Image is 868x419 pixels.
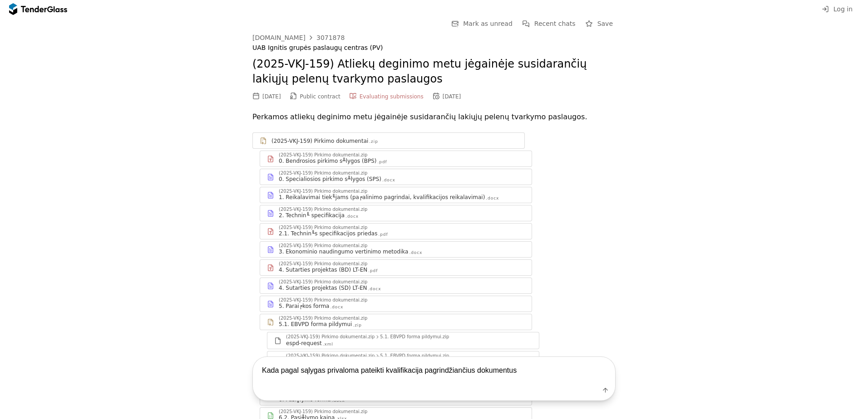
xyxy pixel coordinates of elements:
[597,20,613,27] span: Save
[279,175,381,183] div: 0. Specialiosios pirkimo s╨lygos (SPS)
[252,57,616,87] h2: (2025-VKJ-159) Atliekų deginimo metu jėgainėje susidarančių lakiųjų pelenų tvarkymo paslaugos
[252,34,345,41] a: [DOMAIN_NAME]3071878
[279,189,367,194] div: (2025-VKJ-159) Pirkimo dokumentai.zip
[260,241,532,258] a: (2025-VKJ-159) Pirkimo dokumentai.zip3. Ekonominio naudingumo vertinimo metodika.docx
[316,34,345,41] div: 3071878
[380,335,449,339] div: 5.1. EBVPD forma pildymui.zip
[279,316,367,321] div: (2025-VKJ-159) Pirkimo dokumentai.zip
[378,159,387,165] div: .pdf
[279,230,377,237] div: 2.1. Technin╙s specifikacijos priedas
[345,214,359,219] div: .docx
[260,151,532,167] a: (2025-VKJ-159) Pirkimo dokumentai.zip0. Bendrosios pirkimo s╨lygos (BPS).pdf
[833,5,853,13] span: Log in
[279,266,367,273] div: 4. Sutarties projektas (BD) LT-EN
[252,44,616,52] div: UAB Ignitis grupės paslaugų centras (PV)
[279,194,485,201] div: 1. Reikalavimai tiek╙jams (pa╒alinimo pagrindai, kvalifikacijos reikalavimai)
[819,4,855,15] button: Log in
[260,278,532,294] a: (2025-VKJ-159) Pirkimo dokumentai.zip4. Sutarties projektas (SD) LT-EN.docx
[330,304,343,310] div: .docx
[260,314,532,330] a: (2025-VKJ-159) Pirkimo dokumentai.zip5.1. EBVPD forma pildymui.zip
[279,153,367,157] div: (2025-VKJ-159) Pirkimo dokumentai.zip
[260,223,532,239] a: (2025-VKJ-159) Pirkimo dokumentai.zip2.1. Technin╙s specifikacijos priedas.pdf
[369,139,378,145] div: .zip
[300,93,340,100] span: Public contract
[368,286,381,292] div: .docx
[449,18,515,29] button: Mark as unread
[279,321,352,328] div: 5.1. EBVPD forma pildymui
[382,177,395,183] div: .docx
[279,244,367,248] div: (2025-VKJ-159) Pirkimo dokumentai.zip
[260,205,532,221] a: (2025-VKJ-159) Pirkimo dokumentai.zip2. Technin╙ specifikacija.docx
[279,302,329,310] div: 5. Parai╒kos forma
[409,250,422,256] div: .docx
[443,93,461,100] div: [DATE]
[267,332,539,349] a: (2025-VKJ-159) Pirkimo dokumentai.zip5.1. EBVPD forma pildymui.zipespd-request.xml
[279,157,377,165] div: 0. Bendrosios pirkimo s╨lygos (BPS)
[279,225,367,230] div: (2025-VKJ-159) Pirkimo dokumentai.zip
[252,34,306,41] div: [DOMAIN_NAME]
[260,187,532,203] a: (2025-VKJ-159) Pirkimo dokumentai.zip1. Reikalavimai tiek╙jams (pa╒alinimo pagrindai, kvalifikaci...
[279,298,367,302] div: (2025-VKJ-159) Pirkimo dokumentai.zip
[279,171,367,175] div: (2025-VKJ-159) Pirkimo dokumentai.zip
[286,335,375,339] div: (2025-VKJ-159) Pirkimo dokumentai.zip
[534,20,576,27] span: Recent chats
[279,262,367,266] div: (2025-VKJ-159) Pirkimo dokumentai.zip
[252,111,616,123] p: Perkamos atliekų deginimo metu jėgainėje susidarančių lakiųjų pelenų tvarkymo paslaugos.
[271,137,368,145] div: (2025-VKJ-159) Pirkimo dokumentai
[262,93,281,100] div: [DATE]
[583,18,616,29] button: Save
[260,296,532,312] a: (2025-VKJ-159) Pirkimo dokumentai.zip5. Parai╒kos forma.docx
[360,93,424,100] span: Evaluating submissions
[463,20,513,27] span: Mark as unread
[279,248,408,255] div: 3. Ekonominio naudingumo vertinimo metodika
[353,322,361,328] div: .zip
[260,259,532,276] a: (2025-VKJ-159) Pirkimo dokumentai.zip4. Sutarties projektas (BD) LT-EN.pdf
[260,169,532,185] a: (2025-VKJ-159) Pirkimo dokumentai.zip0. Specialiosios pirkimo s╨lygos (SPS).docx
[378,232,388,238] div: .pdf
[279,284,367,292] div: 4. Sutarties projektas (SD) LT-EN
[279,207,367,212] div: (2025-VKJ-159) Pirkimo dokumentai.zip
[486,195,499,201] div: .docx
[520,18,578,29] button: Recent chats
[253,357,615,384] textarea: Kada pagal sąlygas privaloma pateikti kvalifikacija pagrindžiančius dokumentus
[279,280,367,284] div: (2025-VKJ-159) Pirkimo dokumentai.zip
[252,132,525,149] a: (2025-VKJ-159) Pirkimo dokumentai.zip
[368,268,378,274] div: .pdf
[279,212,345,219] div: 2. Technin╙ specifikacija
